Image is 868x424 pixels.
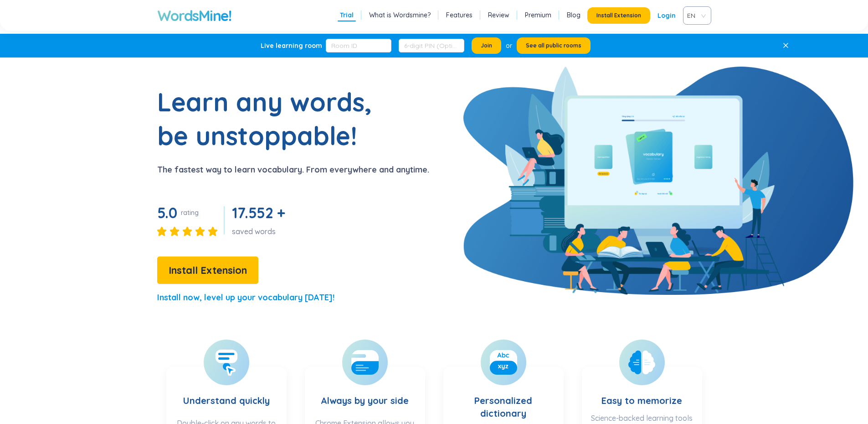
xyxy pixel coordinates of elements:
[321,376,409,414] h3: Always by your side
[183,376,270,414] h3: Understand quickly
[181,208,199,217] div: rating
[596,12,641,19] span: Install Extension
[488,10,509,20] a: Review
[157,204,177,222] span: 5.0
[157,163,429,176] p: The fastest way to learn vocabulary. From everywhere and anytime.
[657,7,676,24] a: Login
[157,85,385,152] h1: Learn any words, be unstoppable!
[261,41,322,50] div: Live learning room
[587,7,650,24] button: Install Extension
[232,204,285,222] span: 17.552 +
[232,226,289,236] div: saved words
[157,267,258,276] a: Install Extension
[157,256,258,284] button: Install Extension
[399,39,464,52] input: 6-digit PIN (Optional)
[369,10,431,20] a: What is Wordsmine?
[567,10,580,20] a: Blog
[446,10,473,20] a: Features
[472,37,501,54] button: Join
[340,10,354,20] a: Trial
[481,42,492,49] span: Join
[452,376,555,420] h3: Personalized dictionary
[526,42,581,49] span: See all public rooms
[525,10,551,20] a: Premium
[506,41,512,51] div: or
[157,291,334,304] p: Install now, level up your vocabulary [DATE]!
[601,376,682,408] h3: Easy to memorize
[169,262,247,278] span: Install Extension
[517,37,591,54] button: See all public rooms
[157,6,231,25] a: WordsMine!
[326,39,391,52] input: Room ID
[687,9,704,22] span: VIE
